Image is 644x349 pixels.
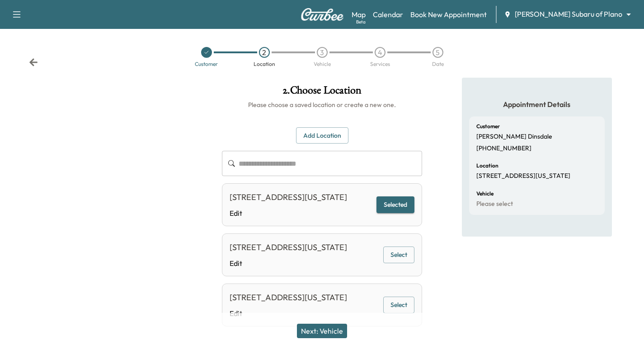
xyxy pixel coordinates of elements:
p: Please select [476,200,513,208]
div: 4 [375,47,385,58]
button: Next: Vehicle [297,324,347,338]
div: Back [29,58,38,67]
a: MapBeta [352,9,366,20]
h5: Appointment Details [469,99,605,109]
div: Customer [195,61,218,67]
a: Edit [230,308,347,319]
p: [STREET_ADDRESS][US_STATE] [476,172,570,180]
div: [STREET_ADDRESS][US_STATE] [230,191,347,204]
h6: Customer [476,124,500,129]
a: Edit [230,258,347,269]
button: Selected [376,196,414,213]
a: Book New Appointment [410,9,487,20]
a: Calendar [373,9,403,20]
p: [PERSON_NAME] Dinsdale [476,133,552,141]
div: Vehicle [314,61,331,67]
img: Curbee Logo [301,8,344,21]
div: 2 [259,47,270,58]
h6: Please choose a saved location or create a new one. [222,100,422,109]
div: Date [432,61,444,67]
p: [PHONE_NUMBER] [476,144,531,153]
a: Edit [230,208,347,219]
button: Add Location [296,127,348,144]
div: 5 [432,47,443,58]
h1: 2 . Choose Location [222,85,422,100]
div: Location [254,61,275,67]
button: Select [383,297,414,313]
h6: Vehicle [476,191,494,196]
h6: Location [476,163,498,168]
div: 3 [317,47,328,58]
span: [PERSON_NAME] Subaru of Plano [515,9,622,19]
div: [STREET_ADDRESS][US_STATE] [230,241,347,254]
div: [STREET_ADDRESS][US_STATE] [230,291,347,304]
button: Select [383,247,414,263]
div: Services [370,61,390,67]
div: Beta [356,19,366,25]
